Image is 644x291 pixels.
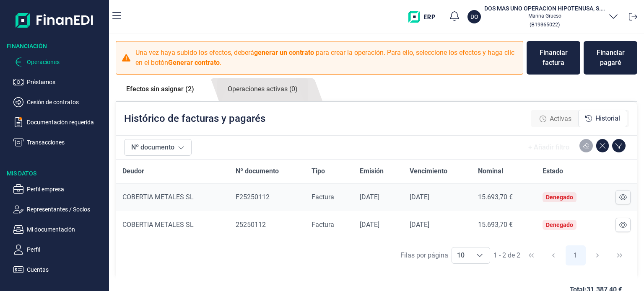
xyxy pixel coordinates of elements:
[13,184,106,194] button: Perfil empresa
[27,97,106,107] p: Cesión de contratos
[27,77,106,87] p: Préstamos
[590,48,631,68] div: Financiar pagaré
[168,59,220,67] b: Generar contrato
[124,112,265,125] p: Histórico de facturas y pagarés
[13,117,106,127] button: Documentación requerida
[13,77,106,87] button: Préstamos
[410,221,465,229] div: [DATE]
[584,41,637,75] button: Financiar pagaré
[484,13,605,19] p: Marina Grueso
[527,41,580,75] button: Financiar factura
[13,265,106,275] button: Cuentas
[410,166,447,176] span: Vencimiento
[236,193,270,201] span: F25250112
[312,166,325,176] span: Tipo
[452,247,470,263] span: 10
[360,221,396,229] div: [DATE]
[587,245,608,265] button: Next Page
[408,11,441,23] img: erp
[27,265,106,275] p: Cuentas
[578,110,627,127] div: Historial
[13,204,106,214] button: Representantes / Socios
[595,113,620,124] span: Historial
[478,166,503,176] span: Nominal
[217,78,308,101] a: Operaciones activas (0)
[478,193,529,201] div: 15.693,70 €
[533,111,578,127] div: Activas
[543,166,563,176] span: Estado
[27,245,106,255] p: Perfil
[470,247,490,263] div: Choose
[521,245,541,265] button: First Page
[13,97,106,107] button: Cesión de contratos
[16,7,94,33] img: Logo de aplicación
[254,49,314,57] b: generar un contrato
[543,245,563,265] button: Previous Page
[122,166,144,176] span: Deudor
[478,221,529,229] div: 15.693,70 €
[610,245,630,265] button: Last Page
[236,166,279,176] span: Nº documento
[27,137,106,147] p: Transacciones
[312,193,334,201] span: Factura
[312,221,334,229] span: Factura
[410,193,465,201] div: [DATE]
[550,114,571,124] span: Activas
[124,139,192,156] button: Nº documento
[122,193,194,201] span: COBERTIA METALES SL
[13,57,106,67] button: Operaciones
[360,166,384,176] span: Emisión
[135,48,518,68] p: Una vez haya subido los efectos, deberá para crear la operación. Para ello, seleccione los efecto...
[470,13,478,21] p: DO
[566,245,586,265] button: Page 1
[533,48,574,68] div: Financiar factura
[122,221,194,229] span: COBERTIA METALES SL
[27,57,106,67] p: Operaciones
[484,4,605,13] h3: DOS MAS UNO OPERACION HIPOTENUSA, S.L.
[27,204,106,214] p: Representantes / Socios
[546,221,573,228] div: Denegado
[13,137,106,147] button: Transacciones
[27,117,106,127] p: Documentación requerida
[236,221,266,229] span: 25250112
[400,250,448,260] div: Filas por página
[27,224,106,234] p: Mi documentación
[467,4,618,29] button: DODOS MAS UNO OPERACION HIPOTENUSA, S.L.Marina Grueso(B19365022)
[116,78,205,100] a: Efectos sin asignar (2)
[493,252,520,259] span: 1 - 2 de 2
[530,21,560,28] small: Copiar cif
[546,194,573,201] div: Denegado
[360,193,396,201] div: [DATE]
[13,224,106,234] button: Mi documentación
[13,245,106,255] button: Perfil
[27,184,106,194] p: Perfil empresa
